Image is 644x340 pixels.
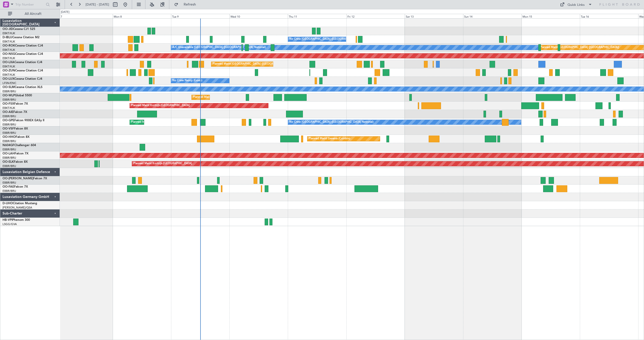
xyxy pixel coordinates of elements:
[3,86,15,89] span: OO-SLM
[288,14,346,18] div: Thu 11
[171,14,229,18] div: Tue 9
[3,48,15,52] a: EBKT/KJK
[3,111,27,114] a: OO-AIEFalcon 7X
[3,136,16,139] span: OO-HHO
[3,152,28,155] a: OO-LAHFalcon 7X
[3,148,16,151] a: EBBR/BRU
[3,114,16,118] a: EBBR/BRU
[3,177,47,180] a: OO-[PERSON_NAME]Falcon 7X
[172,77,202,84] div: No Crew Nancy (Essey)
[309,135,350,143] div: Planned Maint Geneva (Cointrin)
[405,14,463,18] div: Sat 13
[229,14,288,18] div: Wed 10
[172,1,202,9] button: Refresh
[3,44,15,47] span: OO-ROK
[3,77,14,80] span: OO-LUX
[3,61,42,64] a: OO-LXACessna Citation CJ4
[3,136,29,139] a: OO-HHOFalcon 8X
[346,14,405,18] div: Fri 12
[3,127,14,130] span: OO-VSF
[3,86,43,89] a: OO-SLMCessna Citation XLS
[13,12,53,16] span: All Aircraft
[3,202,37,205] a: D-IJHOCitation Mustang
[3,65,15,68] a: EBKT/KJK
[3,28,13,31] span: OO-JID
[3,144,36,147] a: N604GFChallenger 604
[3,40,15,44] a: EBKT/KJK
[540,44,619,51] div: Planned Maint [GEOGRAPHIC_DATA] ([GEOGRAPHIC_DATA])
[3,69,15,72] span: OO-ZUN
[131,102,190,109] div: Planned Maint Kortrijk-[GEOGRAPHIC_DATA]
[3,144,14,147] span: N604GF
[3,160,28,163] a: OO-ELKFalcon 8X
[3,219,12,222] span: HB-VPI
[54,14,113,18] div: Sun 7
[3,185,28,188] a: OO-FAEFalcon 7X
[3,219,30,222] a: HB-VPIPhenom 300
[3,139,16,143] a: EBBR/BRU
[3,189,16,193] a: EBBR/BRU
[3,90,16,93] a: EBBR/BRU
[86,2,109,7] span: [DATE] - [DATE]
[3,123,16,126] a: EBBR/BRU
[3,164,16,168] a: EBBR/BRU
[3,106,15,110] a: EBKT/KJK
[3,69,43,72] a: OO-ZUNCessna Citation CJ4
[3,102,28,105] a: OO-FSXFalcon 7X
[3,222,17,226] a: LSGG/GVA
[3,94,32,97] a: OO-WLPGlobal 5500
[3,44,43,47] a: OO-ROKCessna Citation CJ4
[3,77,42,80] a: OO-LUXCessna Citation CJ4
[179,3,200,6] span: Refresh
[213,60,304,68] div: Planned Maint [GEOGRAPHIC_DATA] ([GEOGRAPHIC_DATA] National)
[3,53,15,56] span: OO-NSG
[463,14,521,18] div: Sun 14
[3,119,44,122] a: OO-GPEFalcon 900EX EASy II
[3,202,13,205] span: D-IJHO
[3,98,16,102] a: EBBR/BRU
[289,118,374,126] div: No Crew [GEOGRAPHIC_DATA] ([GEOGRAPHIC_DATA] National)
[3,185,14,188] span: OO-FAE
[113,14,171,18] div: Mon 8
[3,94,15,97] span: OO-WLP
[3,36,12,39] span: D-IBLU
[61,10,69,14] div: [DATE]
[568,3,585,8] div: Quick Links
[131,118,222,126] div: Planned Maint [GEOGRAPHIC_DATA] ([GEOGRAPHIC_DATA] National)
[3,61,14,64] span: OO-LXA
[133,160,192,167] div: Planned Maint Kortrijk-[GEOGRAPHIC_DATA]
[3,127,28,130] a: OO-VSFFalcon 8X
[3,181,16,185] a: EBBR/BRU
[3,177,33,180] span: OO-[PERSON_NAME]
[3,28,35,31] a: OO-JIDCessna CJ1 525
[3,81,16,85] a: LFSN/ENC
[3,31,15,35] a: EBKT/KJK
[3,111,13,114] span: OO-AIE
[580,14,638,18] div: Tue 16
[3,156,16,160] a: EBBR/BRU
[193,94,219,101] div: Planned Maint Liege
[3,119,14,122] span: OO-GPE
[3,152,15,155] span: OO-LAH
[3,73,15,77] a: EBKT/KJK
[3,102,14,105] span: OO-FSX
[3,206,32,209] a: [PERSON_NAME]/QSA
[521,14,580,18] div: Mon 15
[557,1,595,9] button: Quick Links
[15,1,44,8] input: Trip Number
[3,56,15,60] a: EBKT/KJK
[3,160,14,163] span: OO-ELK
[6,10,55,18] button: All Aircraft
[3,36,39,39] a: D-IBLUCessna Citation M2
[3,131,16,135] a: EBBR/BRU
[289,35,374,43] div: No Crew [GEOGRAPHIC_DATA] ([GEOGRAPHIC_DATA] National)
[172,44,266,51] div: A/C Unavailable [GEOGRAPHIC_DATA] ([GEOGRAPHIC_DATA] National)
[3,53,43,56] a: OO-NSGCessna Citation CJ4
